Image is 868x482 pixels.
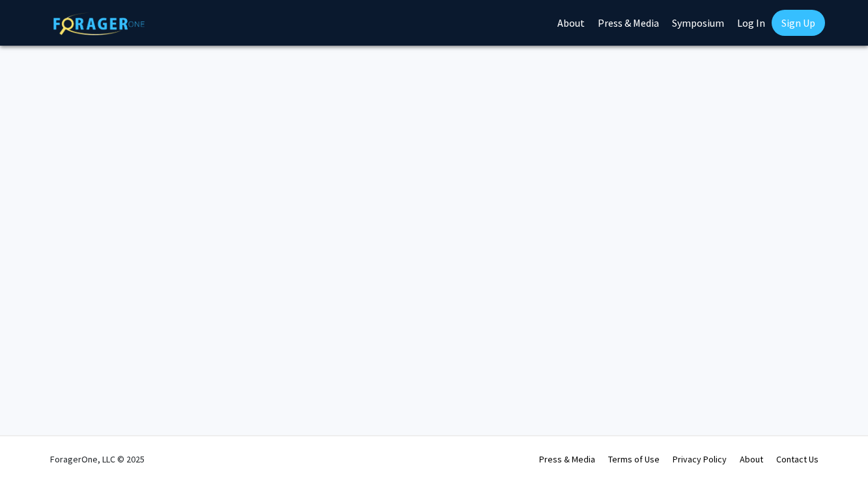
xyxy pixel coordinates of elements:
a: About [740,453,763,465]
a: Terms of Use [608,453,660,465]
div: ForagerOne, LLC © 2025 [50,436,145,482]
a: Contact Us [776,453,819,465]
a: Privacy Policy [673,453,727,465]
a: Sign Up [772,10,825,36]
a: Press & Media [539,453,595,465]
img: ForagerOne Logo [53,12,145,35]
